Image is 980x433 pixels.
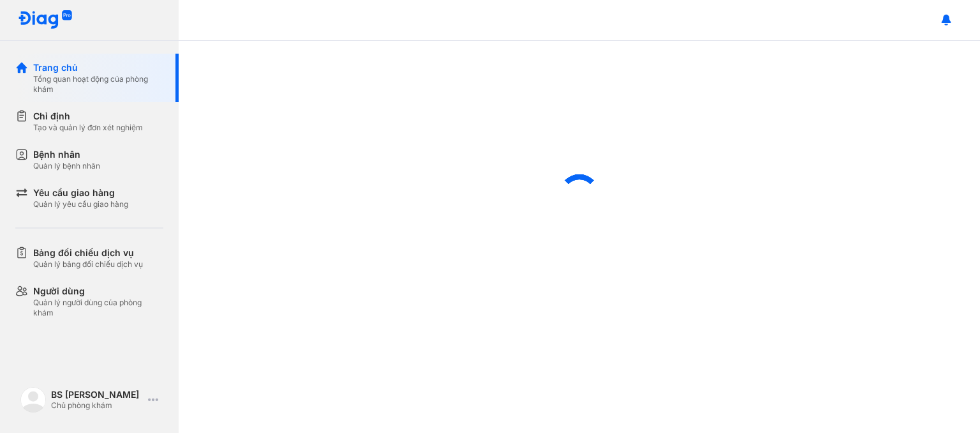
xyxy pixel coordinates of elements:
[33,247,143,259] div: Bảng đối chiếu dịch vụ
[33,148,100,161] div: Bệnh nhân
[33,161,100,171] div: Quản lý bệnh nhân
[18,10,73,30] img: logo
[33,259,143,270] div: Quản lý bảng đối chiếu dịch vụ
[33,61,163,74] div: Trang chủ
[20,387,46,413] img: logo
[33,123,143,133] div: Tạo và quản lý đơn xét nghiệm
[33,74,163,95] div: Tổng quan hoạt động của phòng khám
[33,199,128,209] div: Quản lý yêu cầu giao hàng
[51,400,143,411] div: Chủ phòng khám
[33,285,163,298] div: Người dùng
[33,110,143,123] div: Chỉ định
[33,298,163,318] div: Quản lý người dùng của phòng khám
[51,389,143,400] div: BS [PERSON_NAME]
[33,186,128,199] div: Yêu cầu giao hàng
